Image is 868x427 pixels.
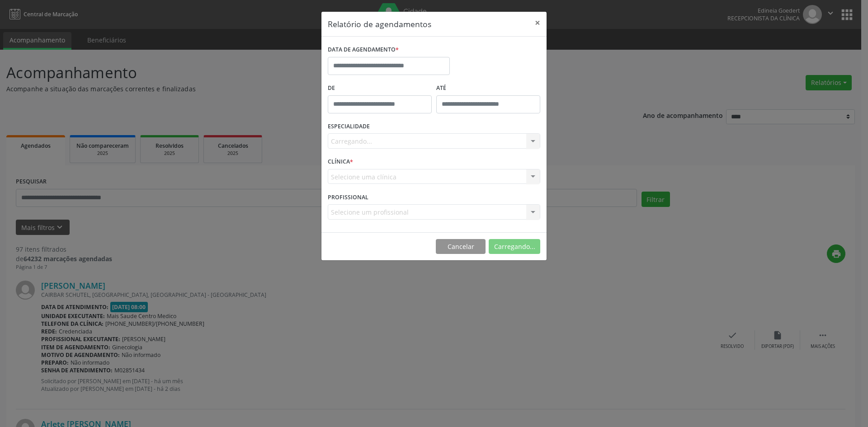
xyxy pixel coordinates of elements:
label: De [328,81,432,95]
button: Carregando... [489,239,540,254]
label: ESPECIALIDADE [328,120,370,134]
label: CLÍNICA [328,155,353,169]
h5: Relatório de agendamentos [328,18,431,30]
label: DATA DE AGENDAMENTO [328,43,399,57]
button: Cancelar [436,239,486,254]
button: Close [528,12,547,34]
label: ATÉ [436,81,540,95]
label: PROFISSIONAL [328,190,368,204]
